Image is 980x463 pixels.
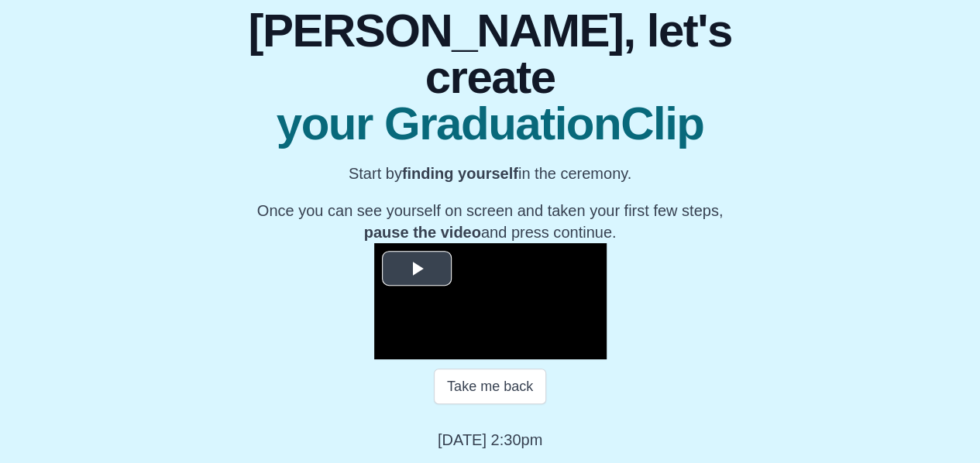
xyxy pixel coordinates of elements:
button: Take me back [434,369,546,404]
span: [PERSON_NAME], let's create [245,8,735,101]
b: pause the video [364,224,481,241]
p: Once you can see yourself on screen and taken your first few steps, and press continue. [245,200,735,243]
p: [DATE] 2:30pm [438,429,542,451]
button: Play Video [382,251,452,286]
b: finding yourself [402,165,518,182]
div: Video Player [374,243,607,359]
p: Start by in the ceremony. [245,163,735,184]
span: your GraduationClip [245,101,735,147]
